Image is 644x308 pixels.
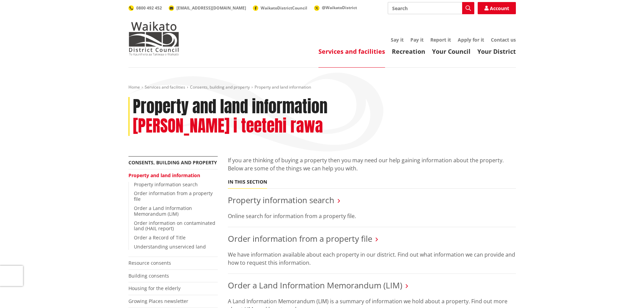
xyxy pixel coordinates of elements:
a: Services and facilities [318,47,385,55]
a: Apply for it [458,37,484,43]
a: Property and land information [128,172,200,179]
span: Property and land information [255,84,311,90]
h5: In this section [228,179,267,185]
a: Recreation [392,47,425,55]
span: WaikatoDistrictCouncil [261,5,307,11]
span: 0800 492 452 [136,5,162,11]
a: Resource consents [128,260,171,266]
a: Housing for the elderly [128,285,181,291]
p: If you are thinking of buying a property then you may need our help gaining information about the... [228,156,516,172]
a: WaikatoDistrictCouncil [253,5,307,11]
a: Growing Places newsletter [128,298,188,304]
a: Understanding unserviced land [134,243,206,250]
a: Report it [430,37,451,43]
a: Order a Land Information Memorandum (LIM) [228,280,402,291]
a: Order a Record of Title [134,234,186,241]
a: Order information from a property file [228,233,372,244]
a: @WaikatoDistrict [314,5,357,10]
span: @WaikatoDistrict [322,5,357,10]
a: Services and facilities [145,84,185,90]
img: Waikato District Council - Te Kaunihera aa Takiwaa o Waikato [128,22,179,55]
a: Consents, building and property [190,84,250,90]
a: Property information search [228,194,334,206]
p: Online search for information from a property file. [228,212,516,220]
a: Order information from a property file [134,190,213,202]
h1: Property and land information [133,97,328,117]
span: [EMAIL_ADDRESS][DOMAIN_NAME] [176,5,246,11]
p: We have information available about each property in our district. Find out what information we c... [228,251,516,267]
a: Account [478,2,516,14]
h2: [PERSON_NAME] i teetehi rawa [133,116,323,136]
a: Order a Land Information Memorandum (LIM) [134,205,192,217]
a: Building consents [128,273,169,279]
a: Order information on contaminated land (HAIL report) [134,220,215,232]
a: 0800 492 452 [128,5,162,11]
input: Search input [388,2,474,14]
a: Pay it [410,37,424,43]
a: Home [128,84,140,90]
a: Your District [477,47,516,55]
a: Property information search [134,181,198,188]
a: [EMAIL_ADDRESS][DOMAIN_NAME] [169,5,246,11]
a: Say it [391,37,404,43]
a: Contact us [491,37,516,43]
a: Consents, building and property [128,159,217,166]
a: Your Council [432,47,471,55]
nav: breadcrumb [128,85,516,90]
